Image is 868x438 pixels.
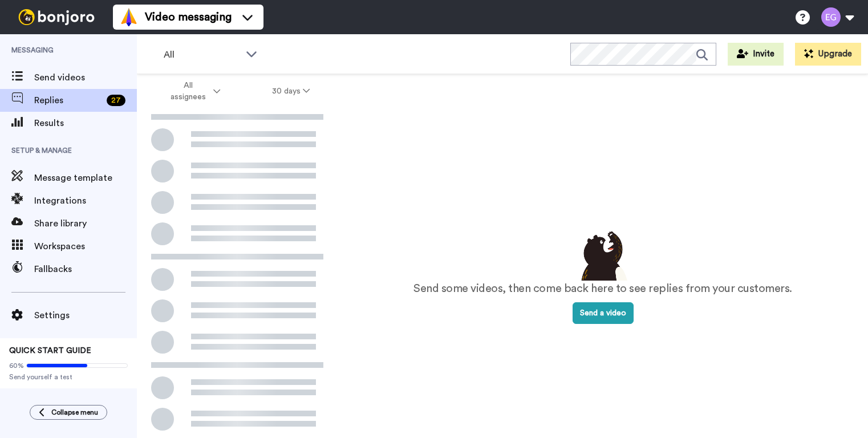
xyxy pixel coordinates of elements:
[34,309,137,322] span: Settings
[34,240,137,253] span: Workspaces
[51,408,98,417] span: Collapse menu
[34,94,102,107] span: Replies
[9,347,91,355] span: QUICK START GUIDE
[34,194,137,208] span: Integrations
[120,8,138,26] img: vm-color.svg
[413,281,792,297] p: Send some videos, then come back here to see replies from your customers.
[573,309,634,317] a: Send a video
[14,9,99,25] img: bj-logo-header-white.svg
[34,171,137,185] span: Message template
[795,43,861,66] button: Upgrade
[574,228,631,281] img: results-emptystates.png
[728,43,784,66] button: Invite
[139,75,246,107] button: All assignees
[9,361,24,370] span: 60%
[246,81,336,102] button: 30 days
[34,262,137,276] span: Fallbacks
[30,405,107,420] button: Collapse menu
[9,372,128,382] span: Send yourself a test
[34,217,137,230] span: Share library
[573,302,634,324] button: Send a video
[107,95,125,106] div: 27
[145,9,232,25] span: Video messaging
[34,71,137,84] span: Send videos
[165,80,211,103] span: All assignees
[164,48,240,62] span: All
[34,116,137,130] span: Results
